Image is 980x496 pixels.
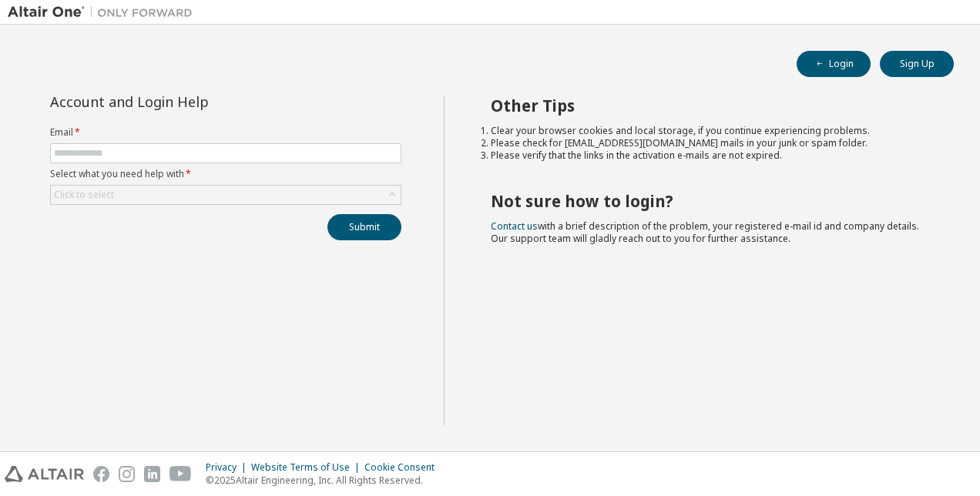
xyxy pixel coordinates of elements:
div: Cookie Consent [364,461,444,474]
button: Submit [327,214,401,240]
h2: Not sure how to login? [491,191,927,211]
button: Sign Up [880,51,954,77]
img: linkedin.svg [144,466,160,482]
li: Please verify that the links in the activation e-mails are not expired. [491,149,927,162]
li: Clear your browser cookies and local storage, if you continue experiencing problems. [491,125,927,137]
div: Click to select [54,189,114,201]
img: instagram.svg [119,466,135,482]
button: Login [797,51,871,77]
a: Contact us [491,220,538,233]
label: Email [50,126,401,139]
div: Account and Login Help [50,96,331,108]
div: Privacy [206,461,251,474]
li: Please check for [EMAIL_ADDRESS][DOMAIN_NAME] mails in your junk or spam folder. [491,137,927,149]
span: with a brief description of the problem, your registered e-mail id and company details. Our suppo... [491,220,919,245]
img: altair_logo.svg [5,466,84,482]
p: © 2025 Altair Engineering, Inc. All Rights Reserved. [206,474,444,487]
h2: Other Tips [491,96,927,116]
img: Altair One [8,5,200,20]
img: facebook.svg [93,466,109,482]
label: Select what you need help with [50,168,401,180]
div: Click to select [51,186,401,204]
div: Website Terms of Use [251,461,364,474]
img: youtube.svg [169,466,192,482]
